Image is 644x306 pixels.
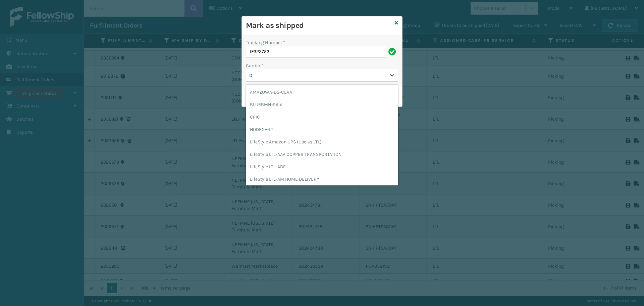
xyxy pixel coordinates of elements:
[246,39,285,46] label: Tracking Number
[246,86,398,98] div: AMAZOWA-DS-CEVA
[246,62,263,69] label: Carrier
[246,136,398,148] div: LifeStyle Amazon UPS (Use as LTL)
[246,161,398,173] div: LifeStyle LTL-ABF
[246,148,398,161] div: LifeStyle LTL-AAA COPPER TRANSPORTATION
[246,123,398,136] div: HODEGA-LTL
[246,173,398,185] div: LifeStyle LTL-AM HOME DELIVERY
[246,20,392,31] h3: Mark as shipped
[246,111,398,123] div: CPIC
[246,98,398,111] div: BLUEBMN-Pilot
